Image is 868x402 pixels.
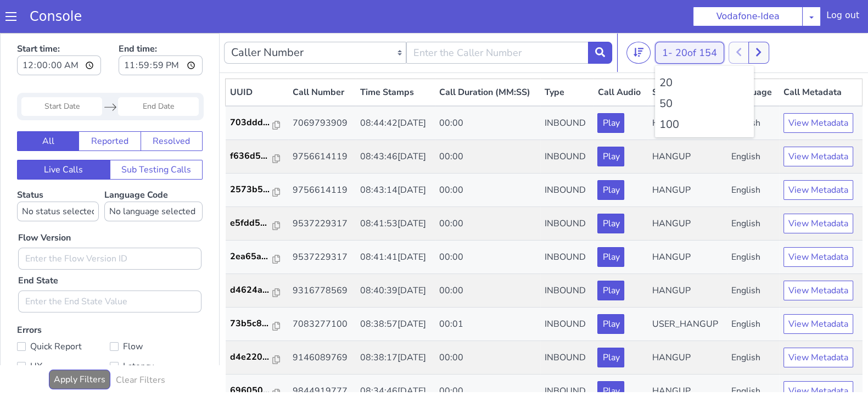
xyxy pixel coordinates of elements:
[727,241,779,275] td: English
[727,275,779,308] td: English
[435,275,541,308] td: 00:01
[356,342,435,375] td: 08:34:46[DATE]
[783,214,853,234] button: View Metadata
[659,83,749,100] li: 100
[406,9,589,31] input: Enter the Caller Number
[230,250,284,264] a: d4624a...
[230,217,284,230] a: 2ea65a...
[826,9,859,26] div: Log out
[16,9,95,24] a: Console
[783,315,853,334] button: View Metadata
[435,73,541,107] td: 00:00
[230,284,284,297] a: 73b5c8...
[104,156,203,188] label: Language Code
[230,351,284,364] a: 696050...
[540,141,593,174] td: INBOUND
[540,107,593,141] td: INBOUND
[230,183,273,197] p: e5fdd5...
[597,348,624,368] button: Play
[230,150,273,163] p: 2573b5...
[230,217,273,230] p: 2ea65a...
[119,23,203,42] input: End time:
[648,141,727,174] td: HANGUP
[356,208,435,241] td: 08:41:41[DATE]
[540,275,593,308] td: INBOUND
[18,198,71,211] label: Flow Version
[17,6,101,46] label: Start time:
[648,73,727,107] td: HANGUP
[597,80,624,100] button: Play
[230,317,284,331] a: d4e220...
[783,80,853,100] button: View Metadata
[727,208,779,241] td: English
[597,147,624,167] button: Play
[230,150,284,163] a: 2573b5...
[435,208,541,241] td: 00:00
[18,258,201,280] input: Enter the End State Value
[49,337,110,356] button: Apply Filters
[648,275,727,308] td: USER_HANGUP
[655,9,724,31] button: 1- 20of 154
[356,107,435,141] td: 08:43:46[DATE]
[17,23,101,42] input: Start time:
[18,215,201,237] input: Enter the Flow Version ID
[783,181,853,200] button: View Metadata
[540,342,593,375] td: INBOUND
[783,348,853,368] button: View Metadata
[648,308,727,342] td: HANGUP
[356,46,435,74] th: Time Stamps
[17,169,99,188] select: Status
[17,127,110,147] button: Live Calls
[118,64,199,83] input: End Date
[230,116,273,130] p: f636d5...
[783,147,853,167] button: View Metadata
[727,141,779,174] td: English
[116,342,165,353] h6: Clear Filters
[356,275,435,308] td: 08:38:57[DATE]
[540,174,593,208] td: INBOUND
[230,83,273,96] p: 703ddd...
[356,141,435,174] td: 08:43:14[DATE]
[288,208,356,241] td: 9537229317
[727,308,779,342] td: English
[104,169,203,188] select: Language Code
[540,208,593,241] td: INBOUND
[110,127,203,147] button: Sub Testing Calls
[783,281,853,301] button: View Metadata
[540,308,593,342] td: INBOUND
[435,241,541,275] td: 00:00
[288,174,356,208] td: 9537229317
[356,174,435,208] td: 08:41:53[DATE]
[727,342,779,375] td: English
[727,174,779,208] td: English
[288,342,356,375] td: 9844919777
[230,116,284,130] a: f636d5...
[288,73,356,107] td: 7069793909
[597,214,624,234] button: Play
[648,174,727,208] td: HANGUP
[230,351,273,364] p: 696050...
[597,248,624,267] button: Play
[435,174,541,208] td: 00:00
[675,13,717,26] span: 20 of 154
[230,183,284,197] a: e5fdd5...
[435,342,541,375] td: 00:00
[230,284,273,297] p: 73b5c8...
[356,73,435,107] td: 08:44:42[DATE]
[356,241,435,275] td: 08:40:39[DATE]
[17,306,110,321] label: Quick Report
[540,241,593,275] td: INBOUND
[141,98,203,118] button: Resolved
[597,315,624,334] button: Play
[230,83,284,96] a: 703ddd...
[659,42,749,58] li: 20
[288,275,356,308] td: 7083277100
[17,156,99,188] label: Status
[435,107,541,141] td: 00:00
[288,46,356,74] th: Call Number
[540,46,593,74] th: Type
[21,64,102,83] input: Start Date
[648,107,727,141] td: HANGUP
[597,181,624,200] button: Play
[648,342,727,375] td: HANGUP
